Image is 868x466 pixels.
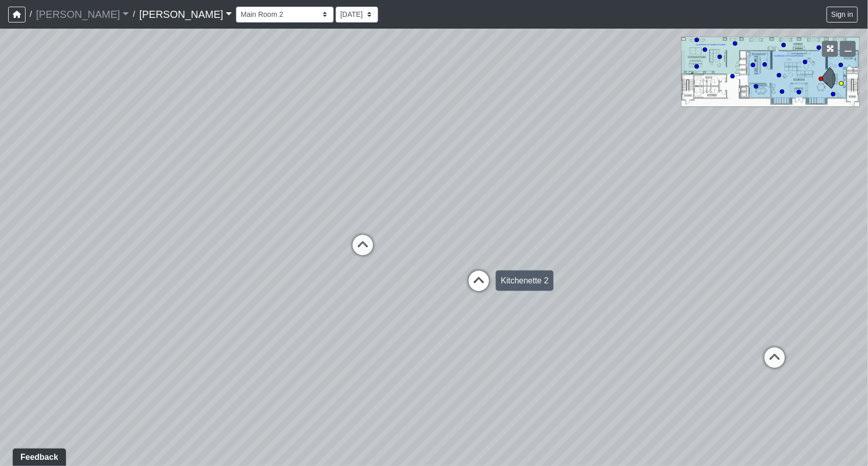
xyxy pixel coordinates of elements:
[139,4,232,25] a: [PERSON_NAME]
[496,271,553,291] div: Kitchenette 2
[36,4,129,25] a: [PERSON_NAME]
[8,446,68,466] iframe: Ybug feedback widget
[827,7,858,23] button: Sign in
[26,4,36,25] span: /
[129,4,139,25] span: /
